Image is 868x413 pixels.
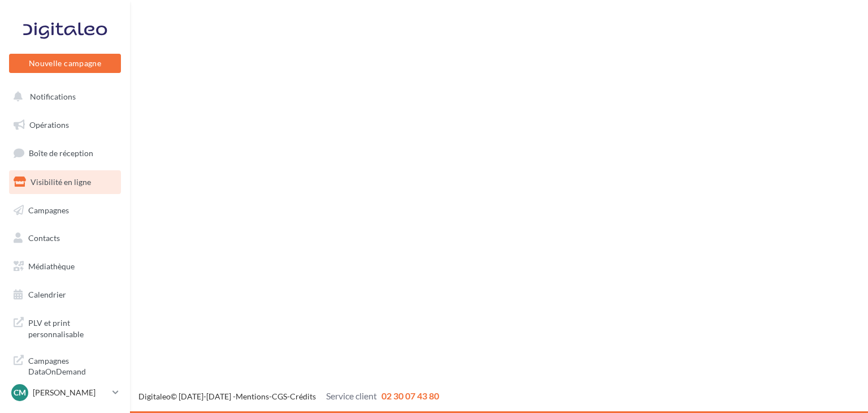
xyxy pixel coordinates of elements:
a: Cm [PERSON_NAME] [9,382,121,403]
span: Boîte de réception [29,148,93,158]
span: PLV et print personnalisable [28,315,116,339]
a: PLV et print personnalisable [7,311,123,344]
a: Visibilité en ligne [7,170,123,194]
a: Contacts [7,226,123,250]
span: Calendrier [28,290,66,299]
a: Campagnes [7,199,123,222]
span: Campagnes [28,205,69,214]
a: Campagnes DataOnDemand [7,349,123,382]
p: [PERSON_NAME] [33,387,108,398]
span: Cm [14,387,26,398]
a: CGS [272,392,287,401]
span: Campagnes DataOnDemand [28,353,116,377]
span: Service client [326,390,377,401]
span: Visibilité en ligne [31,177,91,187]
a: Calendrier [7,283,123,307]
a: Mentions [236,392,269,401]
a: Opérations [7,113,123,137]
span: © [DATE]-[DATE] - - - [138,392,439,401]
span: Contacts [28,233,60,243]
span: 02 30 07 43 80 [381,390,439,401]
span: Opérations [29,120,69,130]
button: Nouvelle campagne [9,54,121,73]
button: Notifications [7,85,119,109]
span: Médiathèque [28,261,75,271]
a: Crédits [290,392,316,401]
a: Digitaleo [138,392,171,401]
a: Boîte de réception [7,141,123,165]
span: Notifications [30,92,76,101]
a: Médiathèque [7,255,123,278]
